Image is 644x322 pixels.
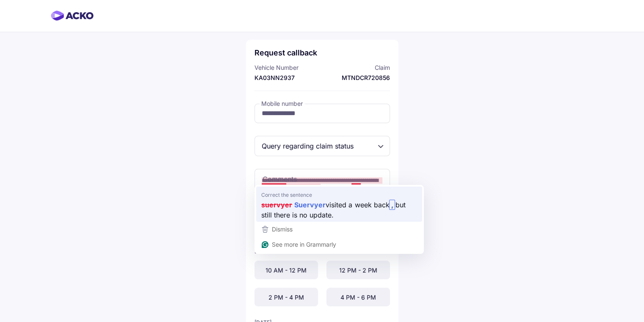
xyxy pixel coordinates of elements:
[324,63,390,72] div: Claim
[324,74,390,82] div: MTNDCR720856
[326,261,390,279] div: 12 PM - 2 PM
[254,74,320,82] div: KA03NN2937
[254,261,318,279] div: 10 AM - 12 PM
[254,63,320,72] div: Vehicle Number
[51,11,94,21] img: horizontal-gradient.png
[326,288,390,306] div: 4 PM - 6 PM
[254,169,390,220] textarea: To enrich screen reader interactions, please activate Accessibility in Grammarly extension settings
[254,48,390,57] div: Request callback
[254,288,318,306] div: 2 PM - 4 PM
